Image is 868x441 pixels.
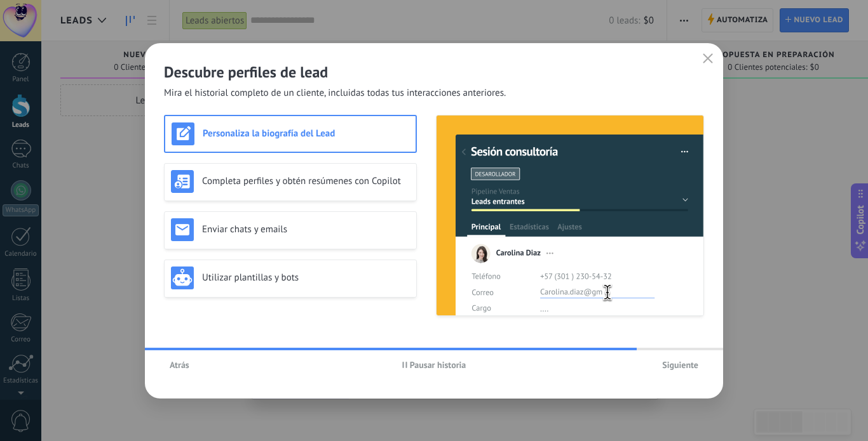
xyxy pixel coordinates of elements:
[202,272,410,284] h3: Utilizar plantillas y bots
[164,87,506,100] span: Mira el historial completo de un cliente, incluidas todas tus interacciones anteriores.
[410,360,466,369] span: Pausar historia
[397,355,472,374] button: Pausar historia
[202,175,410,187] h3: Completa perfiles y obtén resúmenes con Copilot
[202,223,410,235] h3: Enviar chats y emails
[164,62,704,82] h2: Descubre perfiles de lead
[203,128,409,140] h3: Personaliza la biografía del Lead
[662,360,698,369] span: Siguiente
[164,355,195,374] button: Atrás
[656,355,704,374] button: Siguiente
[170,360,189,369] span: Atrás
